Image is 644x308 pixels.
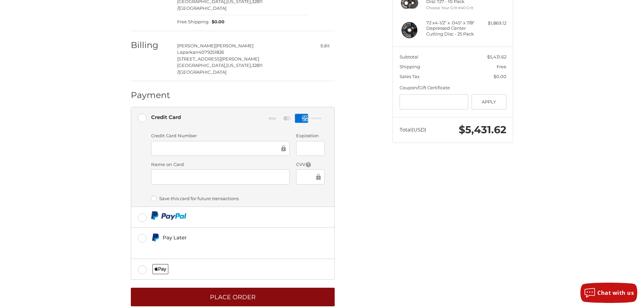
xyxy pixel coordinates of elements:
li: Choose Your Grit #40 Grit [426,5,478,11]
span: [GEOGRAPHIC_DATA], [177,63,226,68]
button: Chat with us [580,283,637,303]
iframe: Secure Credit Card Frame - Expiration Date [301,144,319,152]
span: Shipping [400,64,420,69]
button: Edit [315,41,335,51]
h4: 72 x 4-1/2" x .045" x 7/8" Depressed Center Cutting Disc - 25 Pack [426,20,478,37]
span: Free [497,64,506,69]
span: Subtotal [400,54,419,60]
span: $5,431.62 [487,54,506,60]
div: Credit Card [151,112,181,123]
span: [GEOGRAPHIC_DATA] [178,69,226,75]
span: $5,431.62 [459,123,506,136]
input: Gift Certificate or Coupon Code [400,94,469,110]
label: CVV [296,161,324,168]
span: $0.00 [209,19,225,25]
label: Expiration [296,133,324,139]
span: [GEOGRAPHIC_DATA] [178,5,226,11]
label: Save this card for future transactions [151,196,325,201]
div: Pay Later [163,232,288,243]
span: Free Shipping [177,19,209,25]
span: [STREET_ADDRESS][PERSON_NAME] [177,56,259,62]
span: [PERSON_NAME] [177,43,215,48]
iframe: Secure Credit Card Frame - Credit Card Number [156,144,280,152]
span: 4079251826 [198,49,224,55]
button: Apply [472,94,506,110]
img: PayPal icon [151,211,187,220]
span: $0.00 [494,74,506,79]
h2: Billing [131,40,170,50]
img: Pay Later icon [151,233,160,242]
span: [PERSON_NAME] [215,43,254,48]
span: Total (USD) [400,126,426,133]
button: Place Order [131,288,335,306]
img: Applepay icon [152,264,168,274]
iframe: Secure Credit Card Frame - Cardholder Name [156,173,285,181]
span: 32811 / [177,63,263,75]
h2: Payment [131,90,170,100]
span: Sales Tax [400,74,420,79]
label: Name on Card [151,161,290,168]
span: [US_STATE], [226,63,252,68]
label: Credit Card Number [151,133,290,139]
span: Laparkan [177,49,198,55]
iframe: PayPal Message 1 [151,244,288,251]
iframe: Secure Credit Card Frame - CVV [301,173,314,181]
div: $1,869.12 [480,20,506,27]
span: Chat with us [597,289,634,297]
div: Coupon/Gift Certificate [400,85,506,91]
